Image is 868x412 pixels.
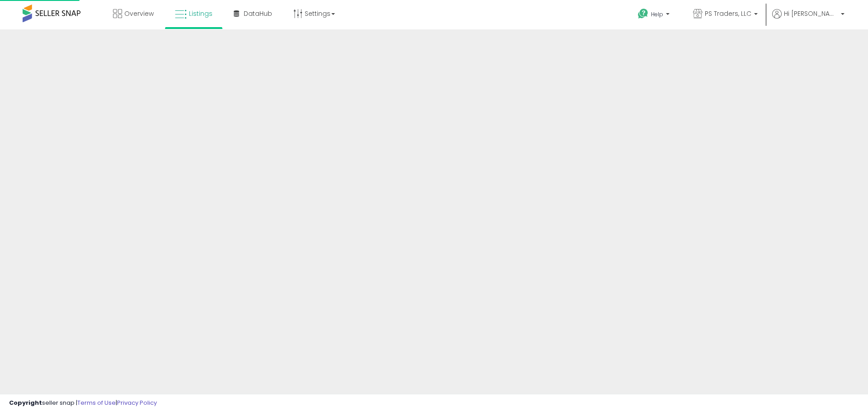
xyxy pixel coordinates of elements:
span: Listings [189,9,212,18]
a: Privacy Policy [117,398,157,407]
span: Hi [PERSON_NAME] [784,9,838,18]
span: Overview [124,9,154,18]
a: Hi [PERSON_NAME] [772,9,844,29]
a: Terms of Use [77,398,116,407]
span: DataHub [244,9,272,18]
div: seller snap | | [9,399,157,407]
span: PS Traders, LLC [705,9,751,18]
strong: Copyright [9,398,42,407]
i: Get Help [637,8,649,19]
span: Help [651,10,663,18]
a: Help [631,1,679,29]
